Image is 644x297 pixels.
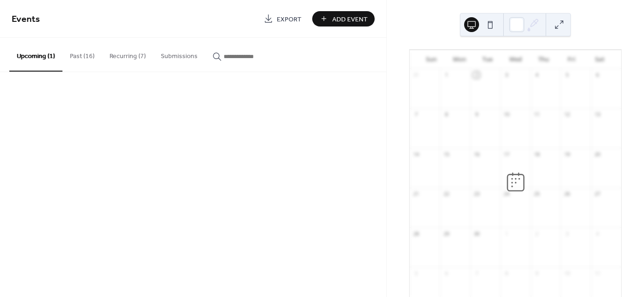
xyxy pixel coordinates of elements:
[503,151,510,158] div: 17
[529,50,557,69] div: Thu
[503,111,510,118] div: 10
[102,38,153,71] button: Recurring (7)
[503,230,510,237] div: 1
[534,111,541,118] div: 11
[473,270,480,277] div: 7
[501,50,529,69] div: Wed
[534,191,541,198] div: 25
[503,191,510,198] div: 24
[594,191,601,198] div: 27
[594,111,601,118] div: 13
[534,151,541,158] div: 18
[445,50,473,69] div: Mon
[412,72,419,79] div: 31
[412,230,419,237] div: 28
[563,230,570,237] div: 3
[12,10,40,28] span: Events
[563,191,570,198] div: 26
[443,230,450,237] div: 29
[473,72,480,79] div: 2
[503,72,510,79] div: 3
[443,72,450,79] div: 1
[412,111,419,118] div: 7
[412,191,419,198] div: 21
[9,38,62,72] button: Upcoming (1)
[412,151,419,158] div: 14
[594,72,601,79] div: 6
[62,38,102,71] button: Past (16)
[312,11,375,26] button: Add Event
[473,111,480,118] div: 9
[443,270,450,277] div: 6
[594,151,601,158] div: 20
[153,38,205,71] button: Submissions
[534,72,541,79] div: 4
[563,111,570,118] div: 12
[594,230,601,237] div: 4
[443,191,450,198] div: 22
[563,151,570,158] div: 19
[473,151,480,158] div: 16
[417,50,445,69] div: Sun
[412,270,419,277] div: 5
[277,14,301,24] span: Export
[473,191,480,198] div: 23
[473,50,501,69] div: Tue
[443,111,450,118] div: 8
[563,72,570,79] div: 5
[534,230,541,237] div: 2
[332,14,368,24] span: Add Event
[443,151,450,158] div: 15
[594,270,601,277] div: 11
[534,270,541,277] div: 9
[257,11,308,26] a: Export
[473,230,480,237] div: 30
[586,50,614,69] div: Sat
[557,50,585,69] div: Fri
[503,270,510,277] div: 8
[563,270,570,277] div: 10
